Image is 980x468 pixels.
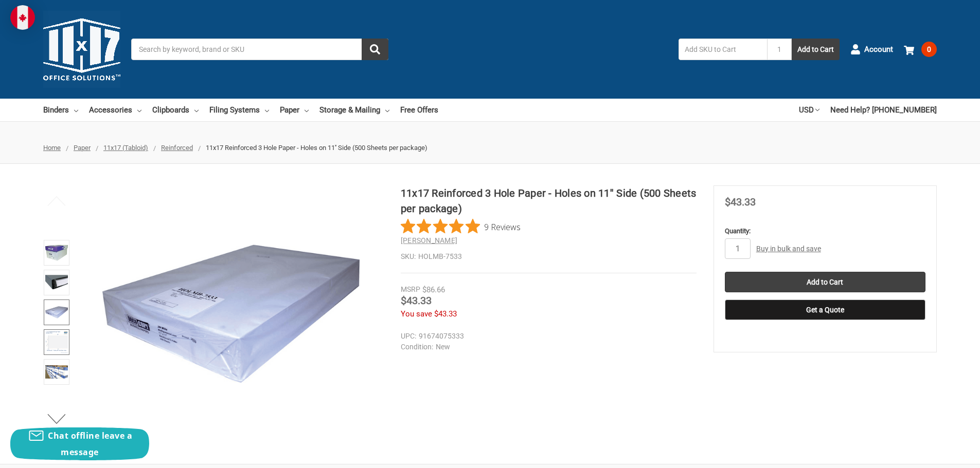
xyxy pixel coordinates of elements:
a: Buy in bulk and save [756,245,821,253]
iframe: Google Customer Reviews [895,440,980,468]
a: Accessories [89,99,141,121]
dt: UPC: [401,331,416,342]
a: [PERSON_NAME] [401,236,457,245]
button: Previous [41,191,73,211]
button: Add to Cart [792,39,840,60]
img: 11x17 Reinforced 3 Hole Paper - Holes on 11'' Side (500 Sheets per package) [102,185,360,442]
dd: HOLMB-7533 [401,251,697,262]
span: $86.66 [422,285,445,294]
span: 11x17 Reinforced 3 Hole Paper - Holes on 11'' Side (500 Sheets per package) [206,144,427,152]
button: Get a Quote [725,299,925,320]
img: 11x17 Reinforced 3 Hole Paper - Holes on 11'' Side (500 Sheets per package) [45,361,68,383]
a: USD [799,99,819,121]
label: Quantity: [725,226,925,236]
a: 0 [904,36,937,63]
input: Add to Cart [725,272,925,292]
a: Free Offers [400,99,438,121]
dd: New [401,342,692,352]
span: Account [864,44,893,55]
a: Paper [74,144,91,152]
input: Search by keyword, brand or SKU [131,39,388,60]
span: Chat offline leave a message [48,430,132,458]
a: 11x17 (Tabloid) [103,144,148,152]
dt: Condition: [401,342,433,352]
img: 11x17.com [43,11,120,88]
button: Rated 4.9 out of 5 stars from 9 reviews. Jump to reviews. [401,219,521,234]
a: Filing Systems [209,99,269,121]
span: $43.33 [725,196,756,208]
a: Need Help? [PHONE_NUMBER] [830,99,937,121]
button: Chat offline leave a message [10,427,149,460]
div: MSRP [401,284,420,295]
img: duty and tax information for Canada [10,5,35,30]
a: Account [850,36,893,63]
span: 0 [921,42,937,57]
img: 11x17 Reinforced 3 Hole Paper - Holes on 11'' Side (500 Sheets per package) [45,241,68,264]
img: 11x17 Reinforced 3 Hole Paper - Holes on 11'' Side (500 Sheets per package) [45,271,68,294]
a: Home [43,144,61,152]
span: $43.33 [401,294,432,307]
dt: SKU: [401,251,416,262]
input: Add SKU to Cart [679,39,767,60]
span: 9 Reviews [484,219,521,234]
a: Binders [43,99,78,121]
span: $43.33 [434,309,457,319]
span: You save [401,309,432,319]
a: Paper [280,99,309,121]
button: Next [41,408,73,429]
a: Storage & Mailing [319,99,389,121]
h1: 11x17 Reinforced 3 Hole Paper - Holes on 11'' Side (500 Sheets per package) [401,185,697,216]
a: Reinforced [161,144,193,152]
dd: 91674075333 [401,331,692,342]
a: Clipboards [152,99,199,121]
img: 11x17 Reinforced Paper 500 sheet ream [45,301,68,324]
img: 11x17 Reinforced 3 Hole Paper - Holes on 11'' Side (500 Sheets per package) [45,331,68,353]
